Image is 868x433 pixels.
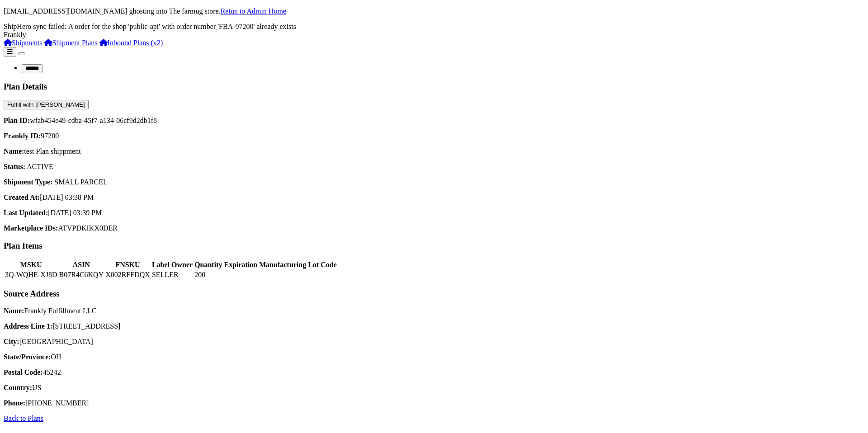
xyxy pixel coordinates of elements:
a: Inbound Plans (v2) [99,39,163,47]
td: SELLER [151,270,193,279]
strong: Address Line 1: [4,322,52,330]
span: ACTIVE [27,163,53,170]
th: Label Owner [151,260,193,269]
strong: Phone: [4,399,25,407]
p: ATVPDKIKX0DER [4,224,864,232]
p: [PHONE_NUMBER] [4,399,864,407]
p: OH [4,353,864,361]
a: Retun to Admin Home [221,7,286,15]
td: X002RFFDQX [105,270,151,279]
th: MSKU [5,260,58,269]
span: SMALL PARCEL [54,178,108,186]
strong: Created At: [4,193,40,201]
p: 97200 [4,132,864,140]
h3: Plan Details [4,82,864,92]
p: [DATE] 03:38 PM [4,193,864,202]
p: Frankly Fulfillment LLC [4,307,864,315]
a: Shipments [4,39,42,47]
strong: City: [4,338,19,345]
p: [GEOGRAPHIC_DATA] [4,338,864,346]
th: Manufacturing Lot Code [259,260,337,269]
th: Expiration [223,260,258,269]
p: [EMAIL_ADDRESS][DOMAIN_NAME] ghosting into The farmug store. [4,7,864,15]
a: Shipment Plans [44,39,98,47]
strong: Shipment Type: [4,178,52,186]
td: 3Q-WQHE-XJ8D [5,270,58,279]
p: [DATE] 03:39 PM [4,209,864,217]
button: Fulfill with [PERSON_NAME] [4,100,89,109]
p: US [4,384,864,392]
h3: Source Address [4,289,864,299]
strong: Country: [4,384,32,391]
strong: Name: [4,307,24,315]
th: Quantity [194,260,222,269]
td: B07R4C6KQY [59,270,104,279]
div: ShipHero sync failed: A order for the shop 'public-api' with order number 'FBA-97200' already exists [4,23,864,31]
div: Frankly [4,31,864,39]
strong: Marketplace IDs: [4,224,58,232]
h3: Plan Items [4,241,864,251]
strong: Name: [4,147,24,155]
td: 200 [194,270,222,279]
th: ASIN [59,260,104,269]
strong: Frankly ID: [4,132,41,140]
strong: Last Updated: [4,209,48,216]
strong: Plan ID: [4,117,30,124]
strong: Postal Code: [4,368,43,376]
strong: State/Province: [4,353,51,361]
p: test Plan shippment [4,147,864,155]
button: Toggle navigation [18,52,25,55]
p: 45242 [4,368,864,377]
strong: Status: [4,163,25,170]
p: [STREET_ADDRESS] [4,322,864,330]
a: Back to Plans [4,414,43,422]
p: wfab454e49-cdba-45f7-a134-06cf9d2db1f8 [4,117,864,125]
th: FNSKU [105,260,151,269]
